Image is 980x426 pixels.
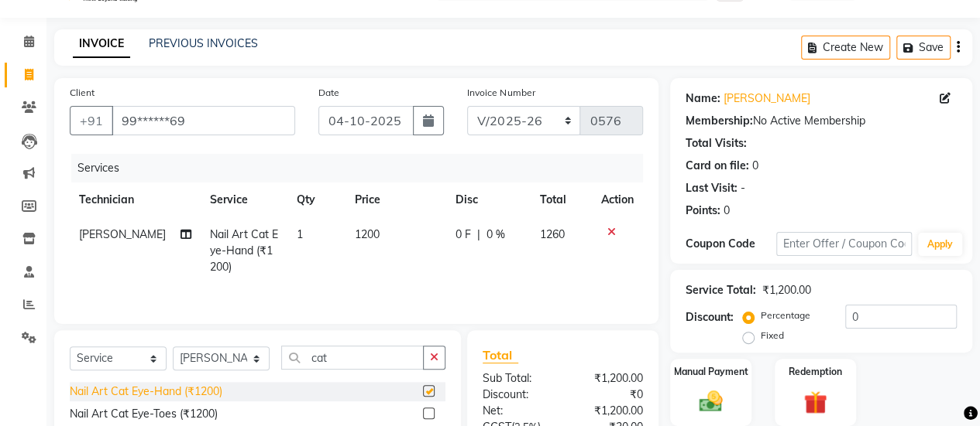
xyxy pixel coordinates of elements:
label: Fixed [761,329,784,343]
div: Last Visit: [686,180,738,196]
div: ₹1,200.00 [762,282,811,298]
div: Nail Art Cat Eye-Toes (₹1200) [70,406,218,422]
div: Name: [686,90,720,107]
label: Invoice Number [467,86,535,100]
a: [PERSON_NAME] [724,90,810,107]
div: Membership: [686,113,753,129]
span: 1200 [355,227,380,241]
th: Qty [287,182,346,217]
label: Date [318,86,339,100]
div: 0 [752,158,758,174]
span: 1 [297,227,303,241]
div: ₹0 [562,387,655,403]
th: Total [530,182,592,217]
div: No Active Membership [686,113,957,129]
span: Total [483,347,518,363]
a: INVOICE [73,30,130,58]
a: PREVIOUS INVOICES [149,36,258,50]
div: Sub Total: [471,370,563,387]
span: Nail Art Cat Eye-Hand (₹1200) [210,227,278,274]
div: Net: [471,403,563,419]
div: ₹1,200.00 [562,403,655,419]
div: - [741,180,745,196]
button: +91 [70,106,113,135]
label: Redemption [789,365,842,379]
label: Percentage [761,308,810,322]
th: Price [346,182,446,217]
span: 0 % [487,227,505,243]
div: Card on file: [686,158,749,174]
div: Total Visits: [686,135,747,152]
div: Coupon Code [686,236,776,252]
span: 0 F [456,227,471,243]
img: _cash.svg [692,388,730,415]
span: [PERSON_NAME] [79,227,166,241]
th: Technician [70,182,201,217]
input: Enter Offer / Coupon Code [776,232,912,256]
div: 0 [724,203,730,219]
span: 1260 [539,227,564,241]
th: Service [201,182,287,217]
label: Manual Payment [674,365,748,379]
div: Discount: [686,309,734,325]
div: Nail Art Cat Eye-Hand (₹1200) [70,383,222,400]
input: Search by Name/Mobile/Email/Code [112,106,295,135]
button: Create New [801,36,890,60]
span: | [477,227,480,243]
button: Save [896,36,951,60]
div: ₹1,200.00 [562,370,655,387]
th: Action [592,182,643,217]
input: Search or Scan [281,346,424,370]
div: Discount: [471,387,563,403]
label: Client [70,86,95,100]
div: Points: [686,203,720,219]
div: Service Total: [686,282,756,298]
div: Services [71,154,655,182]
th: Disc [446,182,530,217]
img: _gift.svg [796,388,834,417]
button: Apply [918,233,962,256]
